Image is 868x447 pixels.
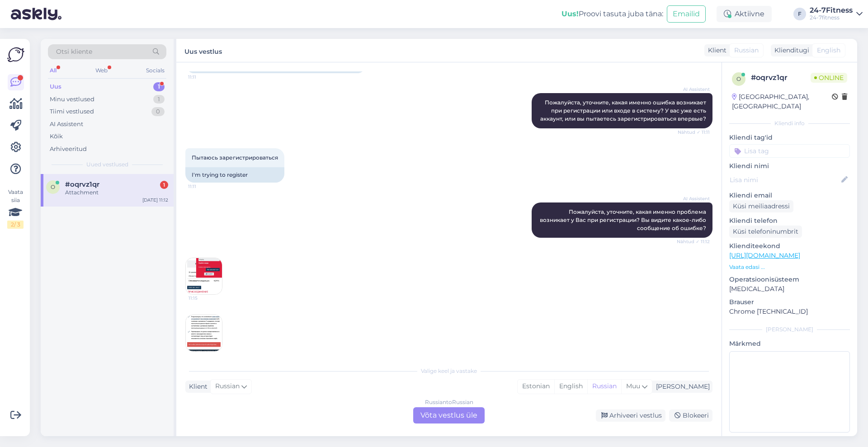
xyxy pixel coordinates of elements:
[185,367,712,375] div: Valige keel ja vastake
[65,188,168,197] div: Attachment
[94,65,109,76] div: Web
[192,154,278,161] span: Пытаюсь зарегистрироваться
[729,275,850,284] p: Operatsioonisüsteem
[65,180,99,188] span: #oqrvz1qr
[186,315,222,351] img: Attachment
[730,175,840,185] input: Lisa nimi
[50,145,87,154] div: Arhiveeritud
[144,65,166,76] div: Socials
[626,382,640,390] span: Muu
[729,339,850,348] p: Märkmed
[667,5,706,23] button: Emailid
[50,82,61,91] div: Uus
[729,241,850,251] p: Klienditeekond
[7,46,24,63] img: Askly Logo
[810,7,853,14] div: 24-7Fitness
[729,144,850,158] input: Lisa tag
[811,73,847,83] span: Online
[729,307,850,316] p: Chrome [TECHNICAL_ID]
[734,46,759,55] span: Russian
[540,99,708,122] span: Пожалуйста, уточните, какая именно ошибка возникает при регистрации или входе в систему? У вас уж...
[729,284,850,294] p: [MEDICAL_DATA]
[729,191,850,200] p: Kliendi email
[185,167,284,183] div: I'm trying to register
[142,197,168,203] div: [DATE] 11:12
[810,14,853,21] div: 24-7fitness
[185,382,208,391] div: Klient
[189,295,222,301] span: 11:15
[793,8,806,20] div: F
[160,181,168,189] div: 1
[676,86,710,93] span: AI Assistent
[732,92,832,111] div: [GEOGRAPHIC_DATA], [GEOGRAPHIC_DATA]
[729,263,850,271] p: Vaata edasi ...
[810,7,863,21] a: 24-7Fitness24-7fitness
[596,409,665,422] div: Arhiveeri vestlus
[729,133,850,142] p: Kliendi tag'id
[771,46,809,55] div: Klienditugi
[51,184,55,190] span: o
[729,119,850,127] div: Kliendi info
[413,407,485,423] div: Võta vestlus üle
[561,9,663,19] div: Proovi tasuta juba täna:
[729,161,850,171] p: Kliendi nimi
[7,221,24,229] div: 2 / 3
[188,183,222,190] span: 11:11
[676,129,710,136] span: Nähtud ✓ 11:11
[48,65,58,76] div: All
[676,195,710,202] span: AI Assistent
[153,95,165,104] div: 1
[7,188,24,229] div: Vaata siia
[676,238,710,245] span: Nähtud ✓ 11:12
[587,380,621,393] div: Russian
[189,352,222,358] span: 11:15
[751,72,811,83] div: # oqrvz1qr
[729,200,793,212] div: Küsi meiliaadressi
[669,409,712,422] div: Blokeeri
[50,132,63,141] div: Kõik
[717,6,772,22] div: Aktiivne
[50,107,94,116] div: Tiimi vestlused
[704,46,726,55] div: Klient
[554,380,587,393] div: English
[86,160,128,169] span: Uued vestlused
[729,216,850,226] p: Kliendi telefon
[729,226,802,238] div: Küsi telefoninumbrit
[188,74,222,80] span: 11:11
[184,44,222,56] label: Uus vestlus
[540,208,708,231] span: Пожалуйста, уточните, какая именно проблема возникает у Вас при регистрации? Вы видите какое-либо...
[50,120,83,129] div: AI Assistent
[729,251,800,259] a: [URL][DOMAIN_NAME]
[151,107,165,116] div: 0
[56,47,92,56] span: Otsi kliente
[215,381,240,391] span: Russian
[518,380,554,393] div: Estonian
[729,325,850,334] div: [PERSON_NAME]
[153,82,165,91] div: 1
[652,382,710,391] div: [PERSON_NAME]
[736,75,741,82] span: o
[729,297,850,307] p: Brauser
[561,9,579,18] b: Uus!
[817,46,840,55] span: English
[186,258,222,294] img: Attachment
[50,95,94,104] div: Minu vestlused
[425,398,473,406] div: Russian to Russian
